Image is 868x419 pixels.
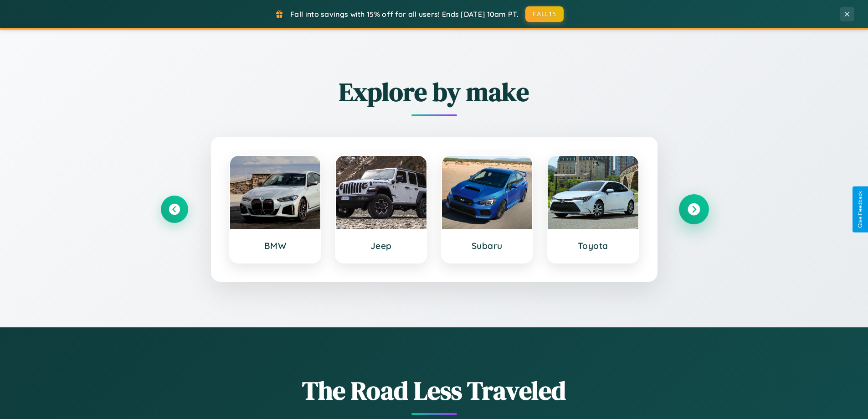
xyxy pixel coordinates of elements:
[857,191,863,228] div: Give Feedback
[161,74,708,109] h2: Explore by make
[345,240,417,251] h3: Jeep
[161,373,708,408] h1: The Road Less Traveled
[557,240,629,251] h3: Toyota
[451,240,524,251] h3: Subaru
[290,10,519,19] span: Fall into savings with 15% off for all users! Ends [DATE] 10am PT.
[239,240,312,251] h3: BMW
[525,6,564,22] button: FALL15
